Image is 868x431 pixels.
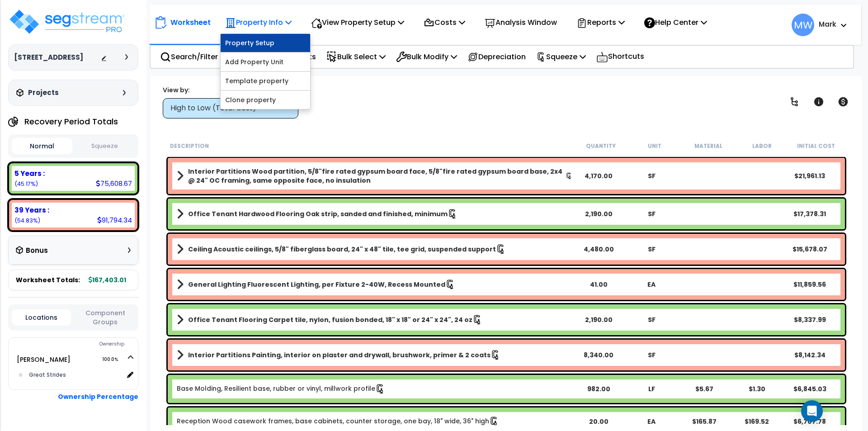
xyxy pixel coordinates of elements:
[485,16,557,28] p: Analysis Window
[625,315,678,324] div: SF
[188,280,445,289] b: General Lighting Fluorescent Lighting, per Fixture 2-40W, Recess Mounted
[177,167,572,185] a: Assembly Title
[170,16,211,28] p: Worksheet
[75,138,135,154] button: Squeeze
[14,217,40,224] small: 54.83434258440156%
[24,117,118,126] h4: Recovery Period Totals
[596,50,644,63] p: Shortcuts
[12,309,71,326] button: Locations
[678,384,731,393] div: $5.67
[14,169,45,178] b: 5 Years :
[14,180,38,188] small: 45.16565741559844%
[221,72,310,90] a: Template property
[625,384,678,393] div: LF
[102,354,126,365] span: 100.0%
[396,51,457,63] p: Bulk Modify
[89,275,126,284] b: 167,403.01
[783,350,836,360] div: $8,142.34
[27,369,123,380] div: Great Strides
[177,313,572,326] a: Assembly Title
[177,384,385,394] a: Individual Item
[783,280,836,289] div: $11,859.56
[177,349,572,361] a: Assembly Title
[8,8,126,35] img: logo_pro_r.png
[536,51,586,63] p: Squeeze
[625,350,678,360] div: SF
[170,142,209,150] small: Description
[16,275,80,284] span: Worksheet Totals:
[731,384,783,393] div: $1.30
[576,16,625,28] p: Reports
[783,171,836,180] div: $21,961.13
[586,142,616,150] small: Quantity
[177,417,499,426] a: Individual Item
[188,167,566,185] b: Interior Partitions Wood partition, 5/8"fire rated gypsum board face, 5/8"fire rated gypsum board...
[591,46,649,68] div: Shortcuts
[752,142,772,150] small: Labor
[326,51,386,63] p: Bulk Select
[792,14,814,36] span: MW
[27,339,138,350] div: Ownership
[572,280,625,289] div: 41.00
[625,417,678,426] div: EA
[783,209,836,218] div: $17,378.31
[572,350,625,360] div: 8,340.00
[644,16,707,28] p: Help Center
[58,392,138,401] b: Ownership Percentage
[97,215,132,225] div: 91,794.34
[17,355,71,364] a: [PERSON_NAME] 100.0%
[625,171,678,180] div: SF
[188,209,448,218] b: Office Tenant Hardwood Flooring Oak strip, sanded and finished, minimum
[801,400,823,422] div: Open Intercom Messenger
[12,138,72,154] button: Normal
[170,103,282,114] div: High to Low (Total Cost)
[819,19,836,29] b: Mark
[311,16,404,28] p: View Property Setup
[572,209,625,218] div: 2,190.00
[14,205,49,215] b: 39 Years :
[572,384,625,393] div: 982.00
[221,53,310,71] a: Add Property Unit
[625,245,678,254] div: SF
[797,142,835,150] small: Initial Cost
[572,171,625,180] div: 4,170.00
[625,209,678,218] div: SF
[572,315,625,324] div: 2,190.00
[783,315,836,324] div: $8,337.99
[188,350,491,360] b: Interior Partitions Painting, interior on plaster and drywall, brushwork, primer & 2 coats
[648,142,661,150] small: Unit
[177,278,572,291] a: Assembly Title
[462,46,531,67] div: Depreciation
[26,247,48,255] h3: Bonus
[177,208,572,220] a: Assembly Title
[225,16,292,28] p: Property Info
[221,34,310,52] a: Property Setup
[424,16,465,28] p: Costs
[96,179,132,188] div: 75,608.67
[467,51,526,63] p: Depreciation
[160,51,218,63] p: Search/Filter
[14,53,83,62] h3: [STREET_ADDRESS]
[188,315,472,324] b: Office Tenant Flooring Carpet tile, nylon, fusion bonded, 18" x 18" or 24" x 24", 24 oz
[177,243,572,256] a: Assembly Title
[731,417,783,426] div: $169.52
[188,245,496,254] b: Ceiling Acoustic ceilings, 5/8" fiberglass board, 24" x 48" tile, tee grid, suspended support
[678,417,731,426] div: $165.87
[625,280,678,289] div: EA
[163,85,298,95] div: View by:
[783,384,836,393] div: $6,845.03
[28,88,59,97] h3: Projects
[221,91,310,109] a: Clone property
[783,245,836,254] div: $15,678.07
[694,142,722,150] small: Material
[783,417,836,426] div: $6,707.78
[572,245,625,254] div: 4,480.00
[572,417,625,426] div: 20.00
[75,308,135,327] button: Component Groups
